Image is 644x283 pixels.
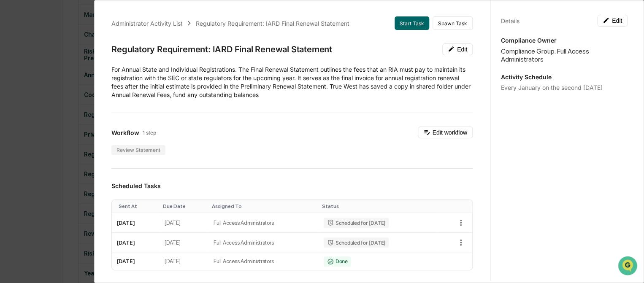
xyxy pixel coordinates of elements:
[501,84,628,91] div: Every January on the second [DATE]
[111,44,332,54] div: Regulatory Requirement: IARD Final Renewal Statement
[501,37,628,44] p: Compliance Owner
[208,233,319,253] td: Full Access Administrators
[8,18,154,31] p: How can we help?
[442,43,473,55] button: Edit
[29,65,138,73] div: Start new chat
[163,203,205,209] div: Toggle SortBy
[160,233,208,253] td: [DATE]
[501,17,520,24] div: Details
[8,65,24,80] img: 1746055101610-c473b297-6a78-478c-a979-82029cc54cd1
[208,253,319,270] td: Full Access Administrators
[501,47,628,63] div: Compliance Group: Full Access Administrators
[8,123,15,130] div: 🔎
[112,253,160,270] td: [DATE]
[143,129,156,136] span: 1 step
[418,127,473,138] button: Edit workflow
[8,107,15,114] div: 🖐️
[5,119,57,134] a: 🔎Data Lookup
[143,67,154,77] button: Start new chat
[70,106,105,115] span: Attestations
[322,203,433,209] div: Toggle SortBy
[395,16,429,30] button: Start Task
[212,203,315,209] div: Toggle SortBy
[84,143,102,149] span: Pylon
[61,107,68,114] div: 🗄️
[617,255,640,278] iframe: Open customer support
[208,213,319,233] td: Full Access Administrators
[29,73,107,80] div: We're available if you need us!
[111,182,473,189] h3: Scheduled Tasks
[324,256,351,267] div: Done
[112,213,160,233] td: [DATE]
[160,253,208,270] td: [DATE]
[433,16,473,30] button: Spawn Task
[324,218,389,228] div: Scheduled for [DATE]
[324,237,389,248] div: Scheduled for [DATE]
[5,103,58,118] a: 🖐️Preclearance
[111,65,473,99] p: For Annual State and Individual Registrations. The Final Renewal Statement outlines the fees that...
[119,203,156,209] div: Toggle SortBy
[17,122,53,131] span: Data Lookup
[58,103,108,118] a: 🗄️Attestations
[111,145,165,155] div: Review Statement
[111,20,183,27] div: Administrator Activity List
[160,213,208,233] td: [DATE]
[597,15,628,27] button: Edit
[111,129,139,136] span: Workflow
[112,233,160,253] td: [DATE]
[60,143,102,149] a: Powered byPylon
[195,20,349,27] div: Regulatory Requirement: IARD Final Renewal Statement
[501,73,628,81] p: Activity Schedule
[17,106,54,115] span: Preclearance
